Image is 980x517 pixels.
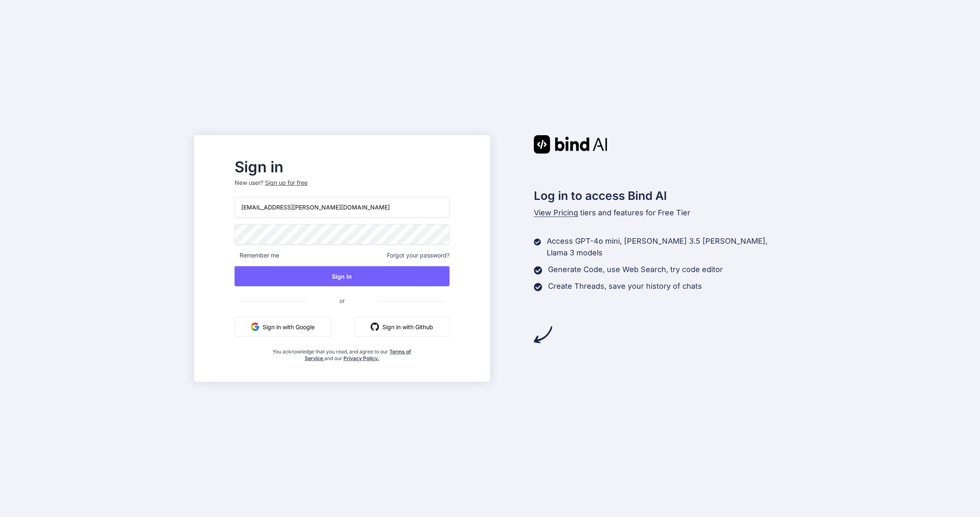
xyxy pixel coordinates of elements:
span: or [306,290,378,311]
a: Privacy Policy. [344,355,379,361]
p: New user? [235,179,450,197]
button: Sign in with Google [235,317,331,337]
span: Forgot your password? [387,251,450,260]
p: Generate Code, use Web Search, try code editor [548,264,723,275]
span: Remember me [235,251,279,260]
img: google [251,323,259,331]
h2: Sign in [235,160,450,174]
span: View Pricing [534,208,578,217]
h2: Log in to access Bind AI [534,187,786,204]
img: arrow [534,325,552,344]
img: Bind AI logo [534,135,607,154]
button: Sign In [235,266,450,286]
div: Sign up for free [265,179,308,187]
img: github [371,323,379,331]
a: Terms of Service [305,348,412,361]
p: Create Threads, save your history of chats [548,280,702,292]
p: Access GPT-4o mini, [PERSON_NAME] 3.5 [PERSON_NAME], Llama 3 models [547,235,786,259]
p: tiers and features for Free Tier [534,207,786,219]
button: Sign in with Github [354,317,450,337]
div: You acknowledge that you read, and agree to our and our [270,343,414,362]
input: Login or Email [235,197,450,217]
